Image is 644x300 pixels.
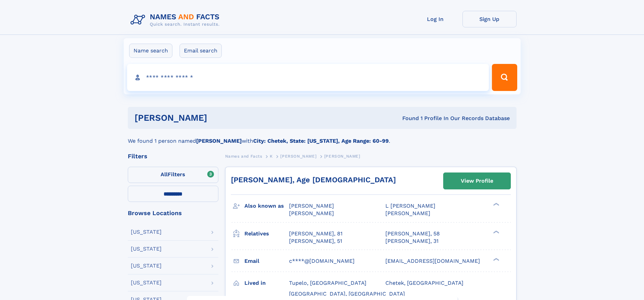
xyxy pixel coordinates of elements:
[135,114,305,122] h1: [PERSON_NAME]
[270,154,273,159] span: K
[131,263,162,269] div: [US_STATE]
[244,277,289,289] h3: Lived in
[289,237,342,245] a: [PERSON_NAME], 51
[128,129,517,145] div: We found 1 person named with .
[289,291,405,297] span: [GEOGRAPHIC_DATA], [GEOGRAPHIC_DATA]
[280,154,316,159] span: [PERSON_NAME]
[231,176,396,184] a: [PERSON_NAME], Age [DEMOGRAPHIC_DATA]
[492,64,517,91] button: Search Button
[225,152,262,160] a: Names and Facts
[289,203,334,209] span: [PERSON_NAME]
[244,200,289,212] h3: Also known as
[385,203,435,209] span: L [PERSON_NAME]
[131,246,162,252] div: [US_STATE]
[305,115,510,122] div: Found 1 Profile In Our Records Database
[461,173,493,189] div: View Profile
[385,230,440,237] a: [PERSON_NAME], 58
[128,167,218,183] label: Filters
[161,171,168,178] span: All
[492,202,500,207] div: ❯
[129,44,172,58] label: Name search
[196,138,242,144] b: [PERSON_NAME]
[492,257,500,261] div: ❯
[244,228,289,239] h3: Relatives
[289,210,334,216] span: [PERSON_NAME]
[280,152,316,160] a: [PERSON_NAME]
[253,138,389,144] b: City: Chetek, State: [US_STATE], Age Range: 60-99
[408,11,462,27] a: Log In
[128,153,218,159] div: Filters
[180,44,222,58] label: Email search
[385,210,430,216] span: [PERSON_NAME]
[127,64,489,91] input: search input
[244,255,289,267] h3: Email
[131,229,162,235] div: [US_STATE]
[324,154,360,159] span: [PERSON_NAME]
[131,280,162,285] div: [US_STATE]
[128,210,218,216] div: Browse Locations
[492,230,500,234] div: ❯
[385,280,463,286] span: Chetek, [GEOGRAPHIC_DATA]
[289,280,366,286] span: Tupelo, [GEOGRAPHIC_DATA]
[128,11,225,29] img: Logo Names and Facts
[270,152,273,160] a: K
[462,11,517,27] a: Sign Up
[385,258,480,264] span: [EMAIL_ADDRESS][DOMAIN_NAME]
[444,173,510,189] a: View Profile
[289,230,342,237] a: [PERSON_NAME], 81
[385,237,438,245] a: [PERSON_NAME], 31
